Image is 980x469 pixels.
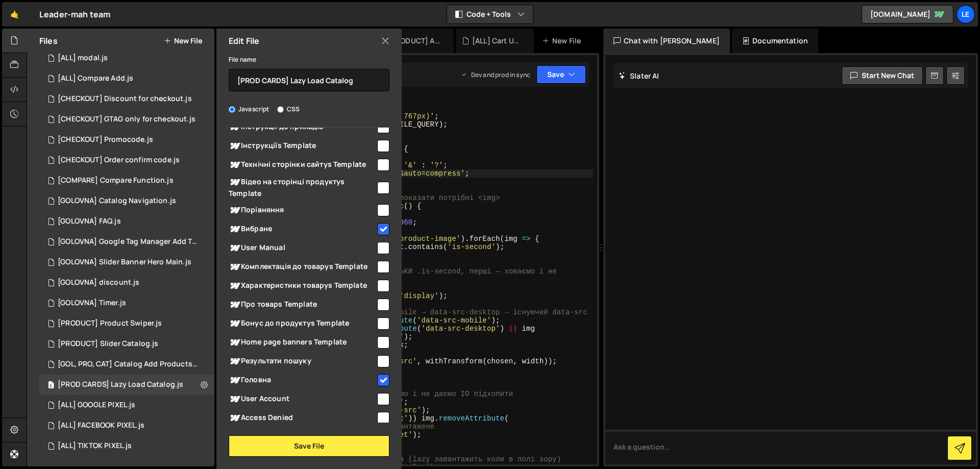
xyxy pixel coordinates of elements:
[58,54,108,63] div: [ALL] modal.js
[229,140,376,152] span: Інструкціїs Template
[58,278,139,287] div: [GOLOVNA] discount.js
[39,334,214,354] div: 16298/44828.js
[39,375,214,395] div: 16298/44406.js
[39,211,214,232] div: 16298/44463.js
[39,89,214,109] div: 16298/45243.js
[58,74,133,83] div: [ALL] Compare Add.js
[447,5,533,23] button: Code + Tools
[58,339,158,349] div: [PRODUCT] Slider Catalog.js
[229,280,376,292] span: Характеристики товаруs Template
[842,66,923,85] button: Start new chat
[39,8,110,20] div: Leader-mah team
[229,176,376,199] span: Відео на сторінці продуктуs Template
[164,37,202,45] button: New File
[603,29,730,53] div: Chat with [PERSON_NAME]
[58,94,192,104] div: [CHECKOUT] Discount for checkout.js
[39,395,214,415] div: 16298/45048.js
[39,415,214,436] div: 16298/45047.js
[39,354,218,375] div: 16298/44845.js
[277,106,284,113] input: CSS
[229,242,376,254] span: User Manual
[39,232,218,252] div: 16298/44469.js
[229,299,376,311] span: Про товарs Template
[229,261,376,273] span: Комплектація до товаруs Template
[48,382,54,390] span: 5
[58,421,144,430] div: [ALL] FACEBOOK PIXEL.js
[58,156,180,165] div: [CHECKOUT] Order confirm code.js
[229,336,376,349] span: Home page banners Template
[39,68,214,89] div: 16298/45098.js
[58,135,153,144] div: [CHECKOUT] Promocode.js
[542,36,585,46] div: New File
[388,36,442,46] div: [PRODUCT] Async favorite func.js
[39,313,214,334] div: 16298/44405.js
[461,70,530,79] div: Dev and prod in sync
[229,159,376,171] span: Технічні сторінки сайтуs Template
[58,401,135,410] div: [ALL] GOOGLE PIXEL.js
[39,170,214,191] div: 16298/45065.js
[39,35,58,46] h2: Files
[58,319,162,328] div: [PRODUCT] Product Swiper.js
[229,69,389,91] input: Name
[229,104,269,114] label: Javascript
[229,355,376,367] span: Результати пошуку
[39,130,214,150] div: 16298/45144.js
[39,109,215,130] div: 16298/45143.js
[58,258,191,267] div: [GOLOVNA] Slider Banner Hero Main.js
[957,5,975,23] a: Le
[58,196,176,206] div: [GOLOVNA] Catalog Navigation.js
[39,436,214,456] div: 16298/45049.js
[58,360,199,369] div: [GOL, PRO, CAT] Catalog Add Products.js
[58,217,121,226] div: [GOLOVNA] FAQ.js
[862,5,953,23] a: [DOMAIN_NAME]
[229,223,376,235] span: Вибране
[229,204,376,216] span: Порівняння
[229,55,256,65] label: File name
[229,435,389,457] button: Save File
[229,35,259,46] h2: Edit File
[39,150,214,170] div: 16298/44879.js
[536,65,586,84] button: Save
[472,36,522,46] div: [ALL] Cart Update.js
[58,237,199,246] div: [GOLOVNA] Google Tag Manager Add To Cart.js
[39,293,214,313] div: 16298/44400.js
[39,273,214,293] div: 16298/44466.js
[229,412,376,424] span: Access Denied
[277,104,300,114] label: CSS
[2,2,27,27] a: 🤙
[619,71,659,81] h2: Slater AI
[732,29,818,53] div: Documentation
[229,106,235,113] input: Javascript
[58,115,195,124] div: [CHECKOUT] GTAG only for checkout.js
[58,441,132,451] div: [ALL] TIKTOK PIXEL.js
[229,317,376,330] span: Бонус до продуктуs Template
[58,299,126,308] div: [GOLOVNA] Timer.js
[58,176,174,185] div: [COMPARE] Compare Function.js
[229,393,376,405] span: User Account
[39,252,214,273] div: 16298/44401.js
[39,191,214,211] div: 16298/44855.js
[39,48,214,68] div: 16298/44976.js
[58,380,183,389] div: [PROD CARDS] Lazy Load Catalog.js
[229,374,376,386] span: Головна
